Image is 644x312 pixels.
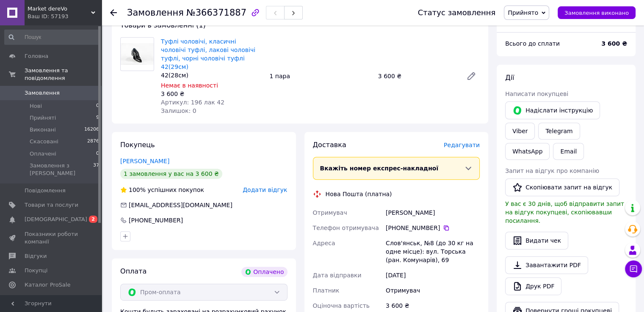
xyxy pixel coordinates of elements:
[25,216,87,223] span: [DEMOGRAPHIC_DATA]
[25,201,78,209] span: Товари та послуги
[313,224,379,231] span: Телефон отримувача
[313,272,362,279] span: Дата відправки
[384,235,481,268] div: Слов'янськ, №8 (до 30 кг на одне місце): вул. Торська (ран. Комунарів), 69
[121,43,154,65] img: Туфлі чоловічі, класичні чоловічі туфлі, лакові чоловічі туфлі, чорні чоловічі туфлі 42(29см)
[444,142,480,148] span: Редагувати
[30,150,56,158] span: Оплачені
[28,5,91,13] span: Market dereVo
[89,216,97,223] span: 2
[386,224,480,232] div: [PHONE_NUMBER]
[25,89,60,97] span: Замовлення
[241,267,287,277] div: Оплачено
[128,216,184,224] div: [PHONE_NUMBER]
[127,8,184,18] span: Замовлення
[505,143,550,160] a: WhatsApp
[320,165,439,172] span: Вкажіть номер експрес-накладної
[161,71,263,79] div: 42(28см)
[505,178,619,196] button: Скопіювати запит на відгук
[505,167,599,174] span: Запит на відгук про компанію
[25,267,47,274] span: Покупці
[161,82,218,89] span: Немає в наявності
[463,68,480,85] a: Редагувати
[120,158,169,164] a: [PERSON_NAME]
[30,114,56,122] span: Прийняті
[110,8,117,17] div: Повернутися назад
[120,186,204,194] div: успішних покупок
[538,123,580,140] a: Telegram
[601,40,627,47] b: 3 600 ₴
[313,209,347,216] span: Отримувач
[508,9,538,16] span: Прийнято
[161,99,224,106] span: Артикул: 196 лак 42
[505,256,588,274] a: Завантажити PDF
[25,187,66,194] span: Повідомлення
[313,302,370,309] span: Оціночна вартість
[30,162,93,177] span: Замовлення з [PERSON_NAME]
[96,150,99,158] span: 0
[84,126,99,134] span: 16206
[553,143,584,160] button: Email
[96,102,99,110] span: 0
[161,107,196,114] span: Залишок: 0
[25,281,70,289] span: Каталог ProSale
[120,267,146,275] span: Оплата
[25,67,102,82] span: Замовлення та повідомлення
[558,6,636,19] button: Замовлення виконано
[418,8,496,17] div: Статус замовлення
[505,101,600,119] button: Надіслати інструкцію
[384,283,481,298] div: Отримувач
[375,70,459,82] div: 3 600 ₴
[505,277,561,295] a: Друк PDF
[313,287,340,294] span: Платник
[505,232,568,249] button: Видати чек
[505,200,624,224] span: У вас є 30 днів, щоб відправити запит на відгук покупцеві, скопіювавши посилання.
[30,138,58,145] span: Скасовані
[30,126,56,134] span: Виконані
[564,10,629,16] span: Замовлення виконано
[30,102,42,110] span: Нові
[323,190,394,198] div: Нова Пошта (платна)
[505,123,535,140] a: Viber
[313,141,346,149] span: Доставка
[625,260,642,277] button: Чат з покупцем
[266,70,374,82] div: 1 пара
[25,52,48,60] span: Головна
[28,13,102,20] div: Ваш ID: 57193
[161,38,255,70] a: Туфлі чоловічі, класичні чоловічі туфлі, лакові чоловічі туфлі, чорні чоловічі туфлі 42(29см)
[120,141,155,149] span: Покупець
[384,268,481,283] div: [DATE]
[313,240,335,246] span: Адреса
[186,8,246,18] span: №366371887
[505,90,568,97] span: Написати покупцеві
[93,162,99,177] span: 37
[25,252,47,260] span: Відгуки
[384,205,481,220] div: [PERSON_NAME]
[129,202,232,208] span: [EMAIL_ADDRESS][DOMAIN_NAME]
[505,40,560,47] span: Всього до сплати
[120,21,206,29] span: Товари в замовленні (1)
[505,74,514,82] span: Дії
[120,169,222,179] div: 1 замовлення у вас на 3 600 ₴
[87,138,99,145] span: 2876
[161,90,263,98] div: 3 600 ₴
[243,186,287,193] span: Додати відгук
[96,114,99,122] span: 9
[4,30,100,45] input: Пошук
[25,230,78,246] span: Показники роботи компанії
[129,186,146,193] span: 100%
